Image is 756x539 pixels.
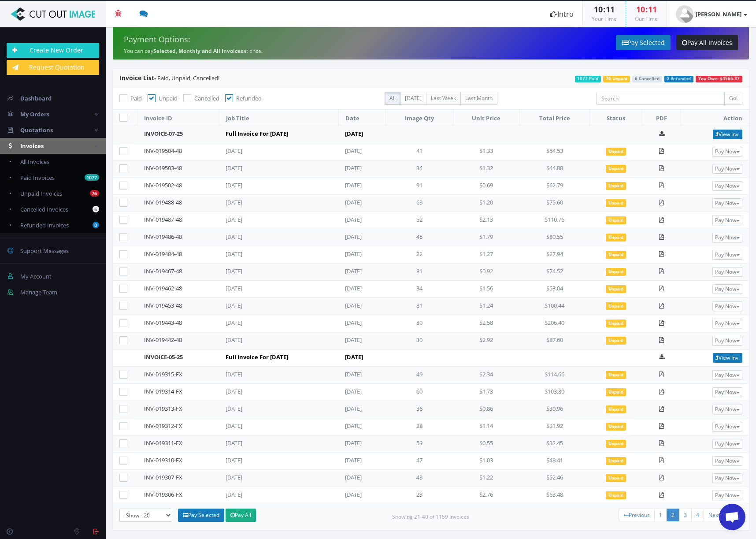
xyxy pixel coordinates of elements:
[667,509,679,521] a: 2
[338,229,385,246] td: [DATE]
[712,456,742,466] button: Pay Now
[712,370,742,380] button: Pay Now
[385,470,453,487] td: 43
[144,456,182,464] a: INV-019310-FX
[226,250,314,258] div: [DATE]
[636,4,645,15] span: 10
[226,456,314,465] div: [DATE]
[519,384,589,401] td: $103.80
[453,435,519,453] td: $0.55
[589,110,642,126] th: Status
[7,43,99,58] a: Create New Order
[226,301,314,310] div: [DATE]
[453,470,519,487] td: $1.22
[338,264,385,281] td: [DATE]
[654,509,667,521] a: 1
[519,178,589,195] td: $62.79
[712,301,742,311] button: Pay Now
[606,405,626,413] span: Unpaid
[144,147,182,155] a: INV-019504-48
[519,110,589,126] th: Total Price
[519,470,589,487] td: $52.46
[20,288,57,296] span: Manage Team
[144,353,183,361] a: INVOICE-05-25
[616,35,671,50] a: Pay Selected
[20,126,53,134] span: Quotations
[144,250,182,258] a: INV-019484-48
[426,92,461,105] label: Last Week
[392,513,469,521] small: Showing 21-40 of 1159 Invoices
[712,284,742,294] button: Pay Now
[85,174,99,181] b: 1077
[385,384,453,401] td: 60
[606,165,626,173] span: Unpaid
[385,178,453,195] td: 91
[226,267,314,275] div: [DATE]
[712,250,742,260] button: Pay Now
[226,370,314,379] div: [DATE]
[338,332,385,349] td: [DATE]
[338,160,385,178] td: [DATE]
[226,216,314,224] div: [DATE]
[385,110,453,126] th: Image Qty
[144,216,182,223] a: INV-019487-48
[713,130,742,139] a: View Inv.
[676,35,738,50] a: Pay All Invoices
[338,470,385,487] td: [DATE]
[606,4,615,15] span: 11
[144,473,182,481] a: INV-019307-FX
[667,1,756,27] a: [PERSON_NAME]
[645,4,648,15] span: :
[606,182,626,190] span: Unpaid
[219,349,338,367] td: Full Invoice For [DATE]
[219,126,338,143] td: Full Invoice For [DATE]
[226,491,314,499] div: [DATE]
[606,199,626,207] span: Unpaid
[712,422,742,431] button: Pay Now
[137,110,219,126] th: Invoice ID
[124,47,263,55] small: You can pay at once.
[226,509,256,522] a: Pay All
[338,281,385,298] td: [DATE]
[385,246,453,264] td: 22
[519,195,589,212] td: $75.60
[338,453,385,470] td: [DATE]
[385,264,453,281] td: 81
[385,298,453,315] td: 81
[226,405,314,413] div: [DATE]
[453,487,519,504] td: $2.76
[648,4,657,15] span: 11
[603,4,606,15] span: :
[226,233,314,241] div: [DATE]
[691,509,704,521] a: 4
[385,315,453,332] td: 80
[519,298,589,315] td: $100.44
[159,94,178,102] span: Unpaid
[226,387,314,396] div: [DATE]
[144,301,182,309] a: INV-019453-48
[606,320,626,327] span: Unpaid
[226,319,314,327] div: [DATE]
[606,491,626,499] span: Unpaid
[603,76,630,82] span: 76 Unpaid
[713,353,742,363] a: View Inv.
[712,319,742,328] button: Pay Now
[519,401,589,418] td: $30.96
[453,367,519,384] td: $2.34
[144,336,182,344] a: INV-019442-48
[226,198,314,207] div: [DATE]
[712,405,742,414] button: Pay Now
[144,198,182,206] a: INV-019488-48
[194,94,219,102] span: Cancelled
[453,229,519,246] td: $1.79
[606,285,626,293] span: Unpaid
[385,418,453,435] td: 28
[338,298,385,315] td: [DATE]
[606,251,626,259] span: Unpaid
[453,264,519,281] td: $0.92
[385,229,453,246] td: 45
[144,233,182,241] a: INV-019486-48
[338,418,385,435] td: [DATE]
[712,147,742,156] button: Pay Now
[119,74,219,82] span: - Paid, Unpaid, Cancelled!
